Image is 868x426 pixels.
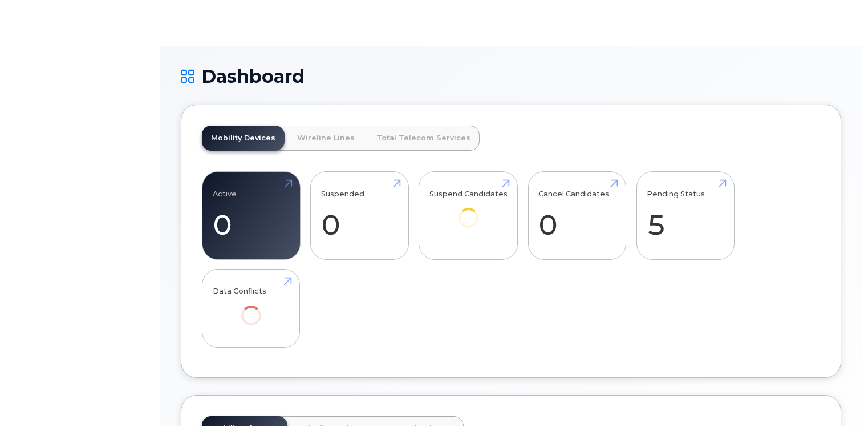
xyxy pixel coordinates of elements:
a: Mobility Devices [202,126,285,151]
a: Wireline Lines [288,126,364,151]
a: Data Conflicts [213,275,290,341]
a: Total Telecom Services [367,126,480,151]
a: Pending Status 5 [647,178,724,254]
a: Cancel Candidates 0 [538,178,615,254]
a: Active 0 [213,178,290,254]
a: Suspended 0 [321,178,398,254]
a: Suspend Candidates [429,178,508,244]
h1: Dashboard [181,66,841,86]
